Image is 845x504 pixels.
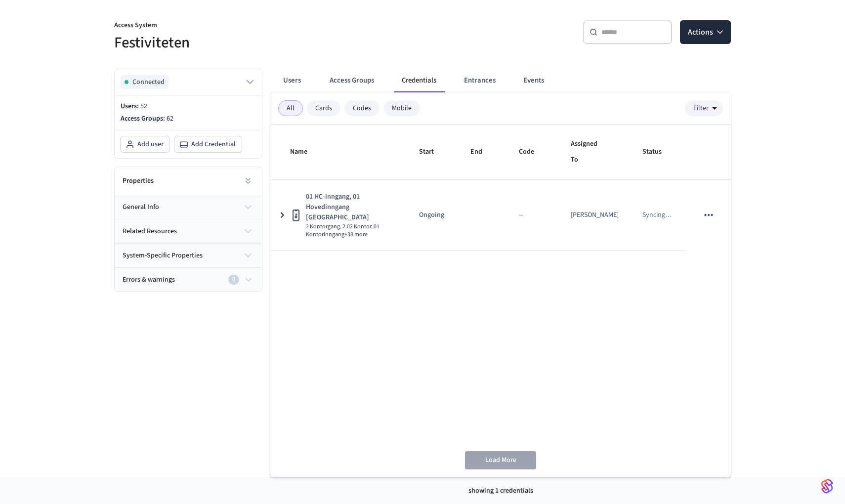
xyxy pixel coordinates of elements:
div: Mobile [383,100,420,116]
div: 0 [228,275,239,285]
button: Access Groups [322,69,382,92]
table: sticky table [270,125,731,251]
span: Errors & warnings [123,275,175,285]
button: Users [274,69,310,92]
button: general info [115,195,262,219]
span: Code [519,144,547,160]
div: Cards [307,100,340,116]
button: Entrances [456,69,504,92]
span: related resources [123,226,177,237]
h5: Festiviteten [114,33,417,53]
button: Add Credential [174,136,242,152]
button: Credentials [394,69,444,92]
span: 52 [140,101,147,111]
p: Ongoing [419,210,447,220]
p: Syncing … [642,210,672,220]
div: -- [519,210,523,220]
span: 62 [167,114,173,124]
span: 2 Kontorgang, 2.02 Kontor, 01 Kontorinngang +38 more [306,223,395,239]
div: Codes [344,100,380,116]
button: Events [515,69,552,92]
span: Add user [137,139,164,149]
span: Assigned To [571,136,619,168]
button: Actions [680,20,731,44]
div: showing 1 credentials [270,477,731,504]
button: Load More [465,451,536,469]
span: Status [642,144,675,160]
button: Filter [685,100,723,116]
p: Access System [114,20,417,33]
button: Add user [121,136,169,152]
button: related resources [115,219,262,243]
span: general info [123,202,159,212]
p: Access Groups: [121,114,256,124]
span: system-specific properties [123,251,203,261]
span: End [470,144,495,160]
button: Connected [121,75,256,89]
span: Load More [485,455,516,465]
h2: Properties [123,176,154,186]
img: SeamLogoGradient.69752ec5.svg [821,478,833,494]
span: Start [419,144,447,160]
button: Errors & warnings0 [115,268,262,292]
div: [PERSON_NAME] [571,210,619,220]
span: Add Credential [191,139,236,149]
span: 01 HC-inngang, 01 Hovedinngang [GEOGRAPHIC_DATA] [306,192,395,223]
button: system-specific properties [115,244,262,267]
div: All [278,100,303,116]
span: Name [290,144,320,160]
p: Users: [121,101,256,112]
span: Connected [132,77,165,87]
